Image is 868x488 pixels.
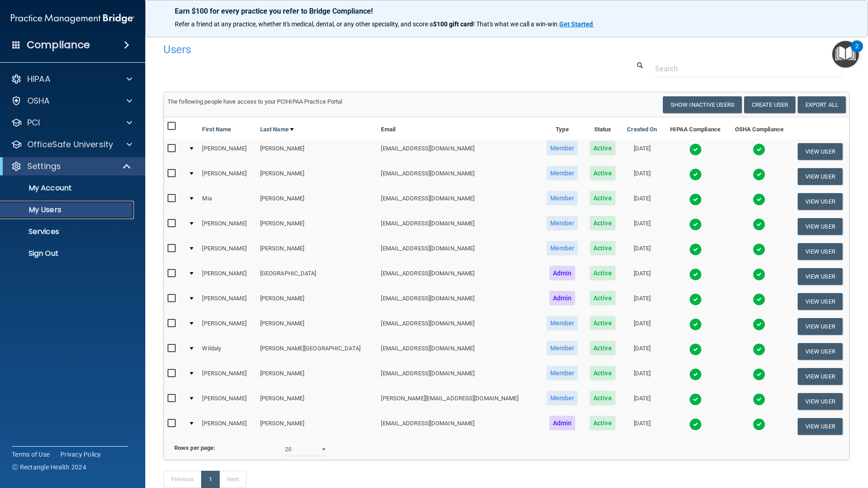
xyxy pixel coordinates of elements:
[27,95,50,106] p: OSHA
[260,124,294,135] a: Last Name
[621,139,663,164] td: [DATE]
[753,193,765,206] img: tick.e7d51cea.svg
[377,314,540,339] td: [EMAIL_ADDRESS][DOMAIN_NAME]
[621,389,663,414] td: [DATE]
[175,7,838,15] p: Earn $100 for every practice you refer to Bridge Compliance!
[256,239,378,264] td: [PERSON_NAME]
[798,343,843,360] button: View User
[590,391,616,405] span: Active
[798,193,843,210] button: View User
[621,314,663,339] td: [DATE]
[547,241,578,255] span: Member
[621,414,663,438] td: [DATE]
[621,164,663,189] td: [DATE]
[590,341,616,355] span: Active
[377,117,540,139] th: Email
[27,139,113,150] p: OfficeSafe University
[798,96,846,113] a: Export All
[547,341,578,355] span: Member
[256,414,378,438] td: [PERSON_NAME]
[256,164,378,189] td: [PERSON_NAME]
[377,339,540,364] td: [EMAIL_ADDRESS][DOMAIN_NAME]
[655,60,843,77] input: Search
[198,239,256,264] td: [PERSON_NAME]
[547,141,578,155] span: Member
[689,343,702,356] img: tick.e7d51cea.svg
[621,289,663,314] td: [DATE]
[728,117,791,139] th: OSHA Compliance
[11,117,132,128] a: PCI
[753,143,765,156] img: tick.e7d51cea.svg
[621,264,663,289] td: [DATE]
[198,414,256,438] td: [PERSON_NAME]
[11,74,132,85] a: HIPAA
[559,20,593,28] strong: Get Started
[27,74,50,85] p: HIPAA
[590,366,616,380] span: Active
[627,124,657,135] a: Created On
[663,96,742,113] button: Show Inactive Users
[256,389,378,414] td: [PERSON_NAME]
[547,366,578,380] span: Member
[473,20,559,28] span: ! That's what we call a win-win.
[798,143,843,160] button: View User
[549,266,576,280] span: Admin
[256,139,378,164] td: [PERSON_NAME]
[590,266,616,280] span: Active
[689,193,702,206] img: tick.e7d51cea.svg
[689,368,702,381] img: tick.e7d51cea.svg
[753,318,765,331] img: tick.e7d51cea.svg
[377,164,540,189] td: [EMAIL_ADDRESS][DOMAIN_NAME]
[163,471,202,488] a: Previous
[12,450,49,459] a: Terms of Use
[198,189,256,214] td: Mia
[27,161,61,172] p: Settings
[753,268,765,281] img: tick.e7d51cea.svg
[798,293,843,310] button: View User
[11,161,132,172] a: Settings
[753,368,765,381] img: tick.e7d51cea.svg
[753,393,765,406] img: tick.e7d51cea.svg
[621,189,663,214] td: [DATE]
[198,364,256,389] td: [PERSON_NAME]
[689,143,702,156] img: tick.e7d51cea.svg
[377,389,540,414] td: [PERSON_NAME][EMAIL_ADDRESS][DOMAIN_NAME]
[798,368,843,385] button: View User
[433,20,473,28] strong: $100 gift card
[753,243,765,256] img: tick.e7d51cea.svg
[377,239,540,264] td: [EMAIL_ADDRESS][DOMAIN_NAME]
[547,391,578,405] span: Member
[753,418,765,431] img: tick.e7d51cea.svg
[174,444,215,451] b: Rows per page:
[753,343,765,356] img: tick.e7d51cea.svg
[798,318,843,335] button: View User
[198,164,256,189] td: [PERSON_NAME]
[256,189,378,214] td: [PERSON_NAME]
[198,339,256,364] td: Wildaly
[60,450,101,459] a: Privacy Policy
[753,293,765,306] img: tick.e7d51cea.svg
[198,289,256,314] td: [PERSON_NAME]
[798,218,843,235] button: View User
[11,95,132,106] a: OSHA
[202,124,231,135] a: First Name
[559,20,594,28] a: Get Started
[377,264,540,289] td: [EMAIL_ADDRESS][DOMAIN_NAME]
[168,98,343,105] span: The following people have access to your PCIHIPAA Practice Portal
[27,117,40,128] p: PCI
[590,191,616,205] span: Active
[689,243,702,256] img: tick.e7d51cea.svg
[689,293,702,306] img: tick.e7d51cea.svg
[621,364,663,389] td: [DATE]
[549,416,576,430] span: Admin
[621,214,663,239] td: [DATE]
[798,268,843,285] button: View User
[547,216,578,230] span: Member
[11,10,134,28] img: PMB logo
[256,364,378,389] td: [PERSON_NAME]
[377,289,540,314] td: [EMAIL_ADDRESS][DOMAIN_NAME]
[377,364,540,389] td: [EMAIL_ADDRESS][DOMAIN_NAME]
[753,168,765,181] img: tick.e7d51cea.svg
[689,318,702,331] img: tick.e7d51cea.svg
[689,418,702,431] img: tick.e7d51cea.svg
